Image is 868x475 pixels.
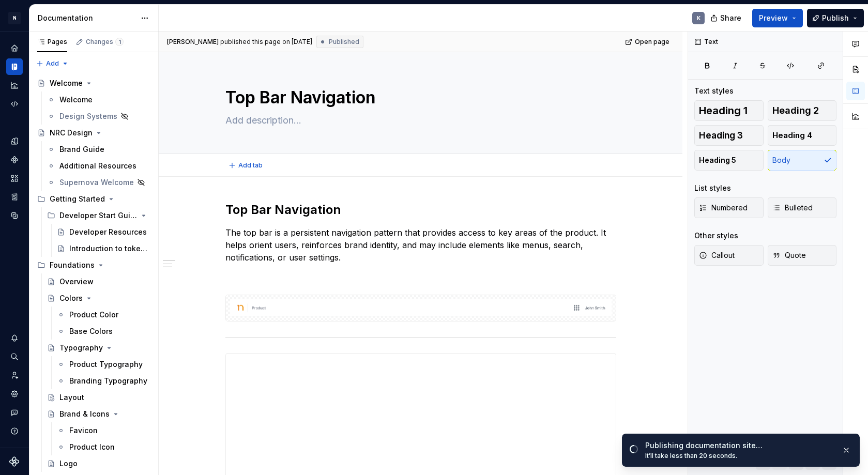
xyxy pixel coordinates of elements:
a: Favicon [53,422,154,439]
div: Code automation [6,96,23,112]
button: Publish [807,9,864,27]
div: N [8,12,21,24]
button: Add tab [225,158,267,173]
div: Brand Guide [59,144,104,155]
div: Changes [86,38,124,46]
div: Getting Started [33,191,154,207]
span: Add [46,59,59,68]
a: Storybook stories [6,189,23,205]
span: Publish [822,13,849,23]
div: Documentation [38,13,135,23]
button: Quote [768,245,837,266]
div: Welcome [50,78,83,88]
div: Welcome [59,95,93,105]
button: Heading 5 [694,150,764,171]
span: Add tab [238,161,263,170]
span: Quote [772,250,806,261]
div: Branding Typography [69,376,147,386]
a: Analytics [6,77,23,94]
div: Base Colors [69,326,113,336]
div: Documentation [6,58,23,75]
button: N [2,7,27,29]
div: Getting Started [50,194,105,204]
a: Introduction to tokens [53,240,154,257]
button: Callout [694,245,764,266]
button: Preview [752,9,803,27]
div: Publishing documentation site… [645,440,833,451]
a: Colors [43,290,154,307]
a: Product Color [53,307,154,323]
div: Developer Start Guide [59,210,138,221]
a: Layout [43,389,154,406]
a: Settings [6,386,23,402]
a: Welcome [43,91,154,108]
div: Brand & Icons [59,409,110,419]
span: Heading 4 [772,130,812,141]
a: Base Colors [53,323,154,340]
h2: Top Bar Navigation [225,202,616,218]
a: Invite team [6,367,23,384]
div: Text styles [694,86,734,96]
a: Brand Guide [43,141,154,158]
div: Layout [59,392,84,403]
button: Share [705,9,748,27]
button: Notifications [6,330,23,346]
span: Numbered [699,203,748,213]
a: Overview [43,273,154,290]
span: 1 [115,38,124,46]
a: Developer Resources [53,224,154,240]
a: NRC Design [33,125,154,141]
span: Heading 2 [772,105,819,116]
div: Other styles [694,231,738,241]
span: Heading 3 [699,130,743,141]
a: Components [6,151,23,168]
a: Branding Typography [53,373,154,389]
button: Heading 4 [768,125,837,146]
div: Product Typography [69,359,143,370]
div: Foundations [33,257,154,273]
div: Product Color [69,310,118,320]
div: K [697,14,701,22]
div: Design Systems [59,111,117,121]
div: Foundations [50,260,95,270]
button: Heading 3 [694,125,764,146]
a: Product Icon [53,439,154,455]
div: Contact support [6,404,23,421]
button: Heading 2 [768,100,837,121]
div: Favicon [69,425,98,436]
a: Typography [43,340,154,356]
div: Supernova Welcome [59,177,134,188]
span: Heading 1 [699,105,748,116]
button: Heading 1 [694,100,764,121]
a: Logo [43,455,154,472]
a: Design tokens [6,133,23,149]
a: Open page [622,35,674,49]
div: Assets [6,170,23,187]
a: Supernova Welcome [43,174,154,191]
a: Home [6,40,23,56]
button: Add [33,56,72,71]
div: Additional Resources [59,161,136,171]
button: Search ⌘K [6,348,23,365]
svg: Supernova Logo [9,456,20,467]
div: It’ll take less than 20 seconds. [645,452,833,460]
a: Design Systems [43,108,154,125]
span: Share [720,13,741,23]
textarea: Top Bar Navigation [223,85,614,110]
div: Pages [37,38,67,46]
div: Logo [59,458,78,469]
a: Data sources [6,207,23,224]
div: published this page on [DATE] [220,38,312,46]
div: Product Icon [69,442,115,452]
p: The top bar is a persistent navigation pattern that provides access to key areas of the product. ... [225,226,616,264]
